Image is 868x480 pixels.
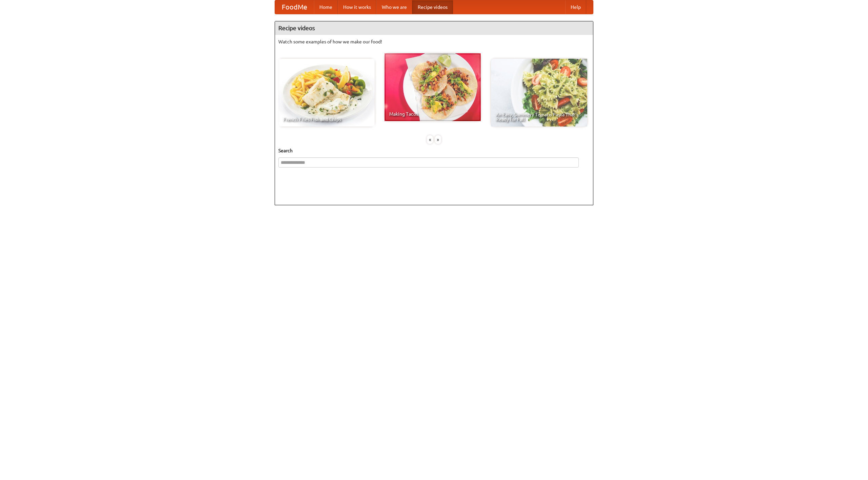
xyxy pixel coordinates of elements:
[376,0,412,14] a: Who we are
[314,0,338,14] a: Home
[491,59,587,127] a: An Easy, Summery Tomato Pasta That's Ready for Fall
[412,0,453,14] a: Recipe videos
[338,0,376,14] a: How it works
[389,112,476,116] span: Making Tacos
[565,0,586,14] a: Help
[384,53,481,121] a: Making Tacos
[278,147,590,154] h5: Search
[278,59,375,127] a: French Fries Fish and Chips
[275,21,593,35] h4: Recipe videos
[435,135,441,144] div: »
[427,135,433,144] div: «
[496,112,583,122] span: An Easy, Summery Tomato Pasta That's Ready for Fall
[275,0,314,14] a: FoodMe
[278,38,590,45] p: Watch some examples of how we make our food!
[283,117,370,122] span: French Fries Fish and Chips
